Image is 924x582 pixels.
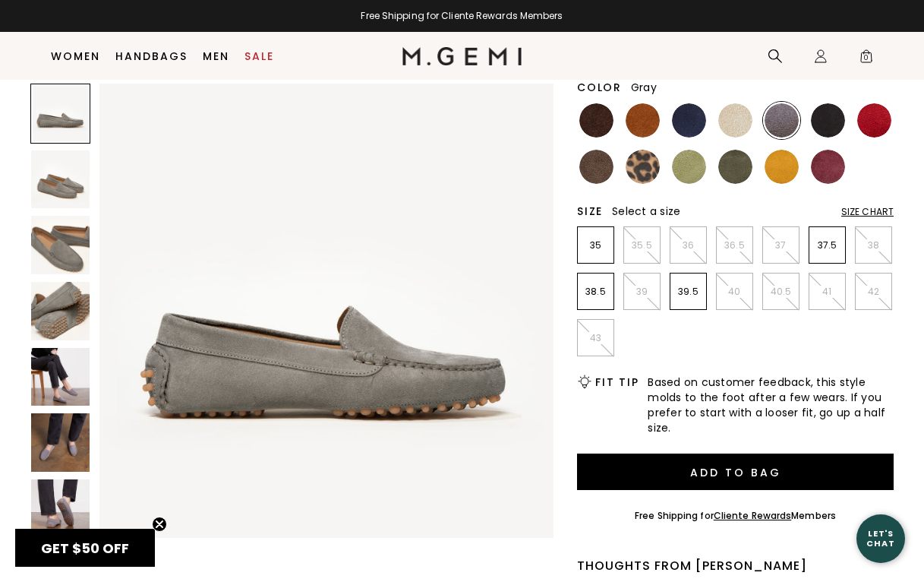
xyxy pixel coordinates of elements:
[765,103,799,138] img: Gray
[99,84,553,538] img: The Felize Suede
[402,47,522,65] img: M.Gemi
[841,206,894,218] div: Size Chart
[624,239,660,251] p: 35.5
[577,454,894,490] button: Add to Bag
[648,375,894,435] span: Based on customer feedback, this style molds to the foot after a few wears. If you prefer to star...
[31,282,90,340] img: The Felize Suede
[763,286,799,298] p: 40.5
[612,204,680,219] span: Select a size
[31,479,90,538] img: The Felize Suede
[152,517,167,532] button: Close teaser
[631,80,657,95] span: Gray
[578,332,613,344] p: 43
[244,50,274,62] a: Sale
[31,348,90,406] img: The Felize Suede
[717,239,752,251] p: 36.5
[577,205,603,217] h2: Size
[714,509,792,522] a: Cliente Rewards
[626,150,660,184] img: Leopard Print
[579,150,613,184] img: Mushroom
[718,150,752,184] img: Olive
[859,52,874,67] span: 0
[717,286,752,298] p: 40
[579,103,613,138] img: Chocolate
[635,510,836,522] div: Free Shipping for Members
[856,286,891,298] p: 42
[115,50,188,62] a: Handbags
[857,103,891,138] img: Sunset Red
[856,529,905,548] div: Let's Chat
[31,413,90,472] img: The Felize Suede
[41,539,129,558] span: GET $50 OFF
[577,557,894,575] div: Thoughts from [PERSON_NAME]
[811,150,845,184] img: Burgundy
[811,103,845,138] img: Black
[626,103,660,138] img: Saddle
[595,376,639,388] h2: Fit Tip
[15,529,155,567] div: GET $50 OFFClose teaser
[765,150,799,184] img: Sunflower
[670,286,706,298] p: 39.5
[763,239,799,251] p: 37
[809,239,845,251] p: 37.5
[578,239,613,251] p: 35
[577,81,622,93] h2: Color
[578,286,613,298] p: 38.5
[203,50,229,62] a: Men
[672,150,706,184] img: Pistachio
[51,50,100,62] a: Women
[31,150,90,209] img: The Felize Suede
[670,239,706,251] p: 36
[809,286,845,298] p: 41
[31,216,90,274] img: The Felize Suede
[718,103,752,138] img: Latte
[856,239,891,251] p: 38
[624,286,660,298] p: 39
[672,103,706,138] img: Midnight Blue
